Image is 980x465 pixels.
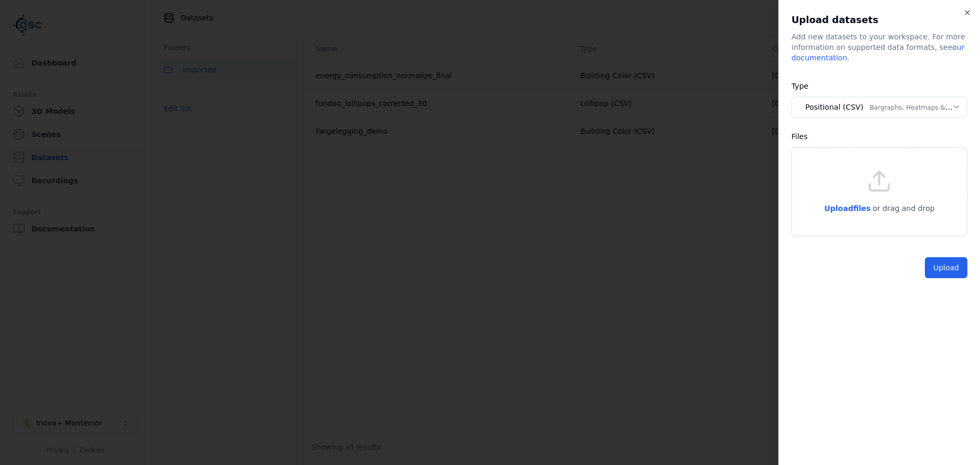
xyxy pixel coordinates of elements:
[791,13,967,27] h2: Upload datasets
[871,202,935,215] p: or drag and drop
[791,82,808,90] label: Type
[791,31,967,63] div: Add new datasets to your workspace. For more information on supported data formats, see .
[824,204,870,213] span: Upload files
[791,132,808,141] label: Files
[925,257,967,278] button: Upload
